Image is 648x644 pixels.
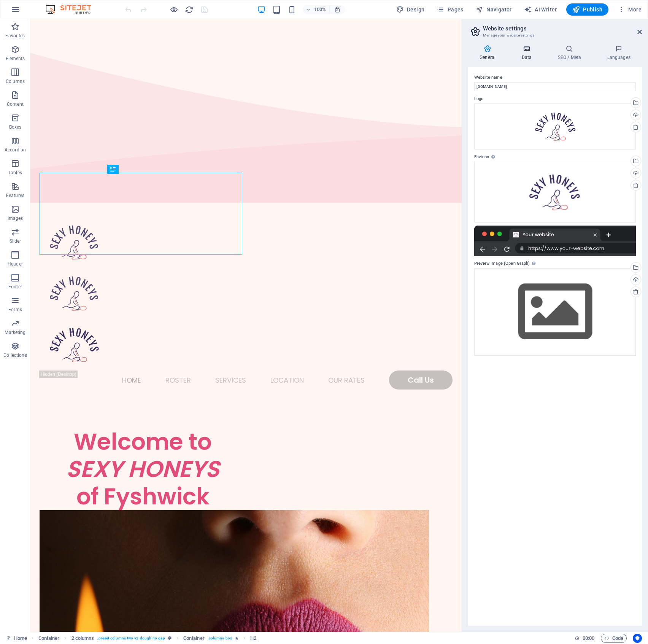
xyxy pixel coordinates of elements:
[575,634,595,643] h6: Session time
[521,3,560,16] button: AI Writer
[474,162,636,223] div: Favicon-transparent-Shoneys-tt2QbkgRhmiZn8VyXau3AQ-Dk5vrtpGcE9ND143rhVPXg.png
[8,284,22,290] p: Footer
[588,635,589,641] span: :
[396,6,425,13] span: Design
[615,3,645,16] button: More
[334,6,341,13] i: On resize automatically adjust zoom level to fit chosen device.
[44,5,101,14] img: Editor Logo
[618,6,642,13] span: More
[474,73,636,82] label: Website name
[474,94,636,103] label: Logo
[596,45,642,61] h4: Languages
[303,5,330,14] button: 100%
[38,634,60,643] span: Click to select. Double-click to edit
[633,634,642,643] button: Usercentrics
[235,636,238,640] i: Element contains an animation
[524,6,557,13] span: AI Writer
[97,634,165,643] span: . preset-columns-two-v2-dough-no-gap
[437,6,463,13] span: Pages
[5,147,26,153] p: Accordion
[38,634,257,643] nav: breadcrumb
[583,634,594,643] span: 00 00
[208,634,232,643] span: . columns-box
[168,636,172,640] i: This element is a customizable preset
[184,5,194,14] button: reload
[476,6,512,13] span: Navigator
[183,634,205,643] span: Click to select. Double-click to edit
[474,103,636,150] div: logo-transparent-Shoneys-kehlOM2qcHp0dkwwwnitLA.svg
[474,268,636,355] div: Select files from the file manager, stock photos, or upload file(s)
[546,45,596,61] h4: SEO / Meta
[7,101,24,107] p: Content
[6,192,24,199] p: Features
[510,45,546,61] h4: Data
[572,6,602,13] span: Publish
[71,634,94,643] span: Click to select. Double-click to edit
[8,215,23,221] p: Images
[604,634,623,643] span: Code
[393,3,428,16] div: Design (Ctrl+Alt+Y)
[601,634,627,643] button: Code
[8,261,23,267] p: Header
[5,33,25,39] p: Favorites
[3,352,27,358] p: Collections
[8,307,22,313] p: Forms
[468,45,510,61] h4: General
[314,5,326,14] h6: 100%
[10,238,21,244] p: Slider
[9,124,22,130] p: Boxes
[483,25,642,32] h2: Website settings
[5,329,25,336] p: Marketing
[250,634,256,643] span: Click to select. Double-click to edit
[185,5,194,14] i: Reload page
[566,3,608,16] button: Publish
[474,82,636,91] input: Name...
[169,5,178,14] button: Click here to leave preview mode and continue editing
[474,153,636,162] label: Favicon
[483,32,627,39] h3: Manage your website settings
[393,3,428,16] button: Design
[6,56,25,62] p: Elements
[434,3,466,16] button: Pages
[474,259,636,268] label: Preview Image (Open Graph)
[473,3,515,16] button: Navigator
[6,78,25,84] p: Columns
[6,634,27,643] a: Click to cancel selection. Double-click to open Pages
[8,170,22,176] p: Tables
